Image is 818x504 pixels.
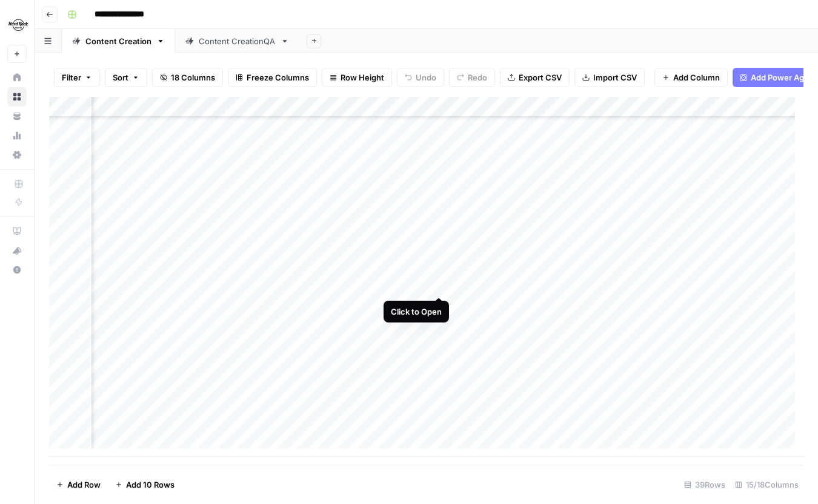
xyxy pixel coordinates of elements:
[49,475,108,494] button: Add Row
[500,68,570,87] button: Export CSV
[247,71,309,83] span: Freeze Columns
[751,71,817,83] span: Add Power Agent
[108,475,182,494] button: Add 10 Rows
[397,68,444,87] button: Undo
[7,145,27,165] a: Settings
[8,241,26,260] div: What's new?
[730,475,803,494] div: 15/18 Columns
[126,479,175,491] span: Add 10 Rows
[175,29,299,53] a: Content CreationQA
[7,68,27,87] a: Home
[54,68,100,87] button: Filter
[7,221,27,241] a: AirOps Academy
[341,71,384,83] span: Row Height
[673,71,720,83] span: Add Column
[7,14,29,36] img: Hard Rock Digital Logo
[152,68,223,87] button: 18 Columns
[468,71,487,83] span: Redo
[62,29,175,53] a: Content Creation
[654,68,728,87] button: Add Column
[171,71,215,83] span: 18 Columns
[593,71,637,83] span: Import CSV
[228,68,317,87] button: Freeze Columns
[416,71,436,83] span: Undo
[7,126,27,145] a: Usage
[7,260,27,280] button: Help + Support
[199,35,276,47] div: Content CreationQA
[449,68,495,87] button: Redo
[7,87,27,106] a: Browse
[85,35,151,47] div: Content Creation
[62,71,81,83] span: Filter
[113,71,128,83] span: Sort
[7,106,27,126] a: Your Data
[519,71,562,83] span: Export CSV
[7,241,27,260] button: What's new?
[322,68,392,87] button: Row Height
[7,10,27,40] button: Workspace: Hard Rock Digital
[679,475,730,494] div: 39 Rows
[105,68,147,87] button: Sort
[574,68,645,87] button: Import CSV
[391,306,442,318] div: Click to Open
[67,479,101,491] span: Add Row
